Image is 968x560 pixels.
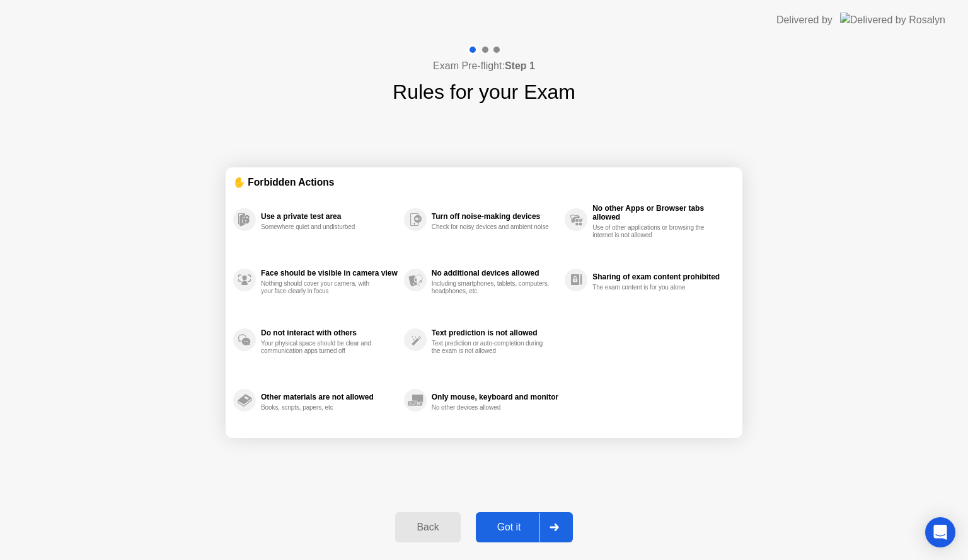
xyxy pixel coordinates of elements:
[261,212,398,221] div: Use a private test area
[505,60,535,71] b: Step 1
[592,272,729,281] div: Sharing of exam content prohibited
[592,204,729,221] div: No other Apps or Browser tabs allowed
[432,223,551,231] div: Check for noisy devices and ambient noise
[261,340,380,355] div: Your physical space should be clear and communication apps turned off
[399,522,456,533] div: Back
[261,223,380,231] div: Somewhere quiet and undisturbed
[840,13,945,27] img: Delivered by Rosalyn
[592,224,712,239] div: Use of other applications or browsing the internet is not allowed
[261,269,398,277] div: Face should be visible in camera view
[261,404,380,412] div: Books, scripts, papers, etc
[592,284,712,291] div: The exam content is for you alone
[432,280,551,295] div: Including smartphones, tablets, computers, headphones, etc.
[432,212,558,221] div: Turn off noise-making devices
[432,404,551,412] div: No other devices allowed
[261,393,398,401] div: Other materials are not allowed
[432,328,558,337] div: Text prediction is not allowed
[233,175,735,189] div: ✋ Forbidden Actions
[261,328,398,337] div: Do not interact with others
[776,13,833,28] div: Delivered by
[393,77,575,107] h1: Rules for your Exam
[432,393,558,401] div: Only mouse, keyboard and monitor
[261,280,380,295] div: Nothing should cover your camera, with your face clearly in focus
[480,522,539,533] div: Got it
[395,512,460,542] button: Back
[925,517,955,547] div: Open Intercom Messenger
[432,269,558,277] div: No additional devices allowed
[432,340,551,355] div: Text prediction or auto-completion during the exam is not allowed
[476,512,573,542] button: Got it
[433,59,535,74] h4: Exam Pre-flight:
